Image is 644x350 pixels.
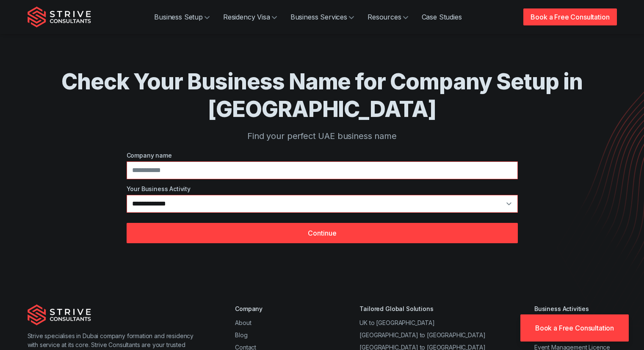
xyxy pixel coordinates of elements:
[415,8,469,25] a: Case Studies
[520,314,629,342] a: Book a Free Consultation
[28,6,91,28] img: Strive Consultants
[359,319,434,326] a: UK to [GEOGRAPHIC_DATA]
[235,319,251,326] a: About
[61,68,583,123] h1: Check Your Business Name for Company Setup in [GEOGRAPHIC_DATA]
[359,331,485,339] a: [GEOGRAPHIC_DATA] to [GEOGRAPHIC_DATA]
[127,223,518,243] button: Continue
[127,151,518,160] label: Company name
[361,8,415,25] a: Resources
[127,184,518,193] label: Your Business Activity
[359,304,485,313] div: Tailored Global Solutions
[534,304,617,313] div: Business Activities
[61,130,583,142] p: Find your perfect UAE business name
[216,8,284,25] a: Residency Visa
[284,8,361,25] a: Business Services
[235,331,247,339] a: Blog
[235,304,311,313] div: Company
[147,8,216,25] a: Business Setup
[523,8,616,25] a: Book a Free Consultation
[28,304,91,325] img: Strive Consultants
